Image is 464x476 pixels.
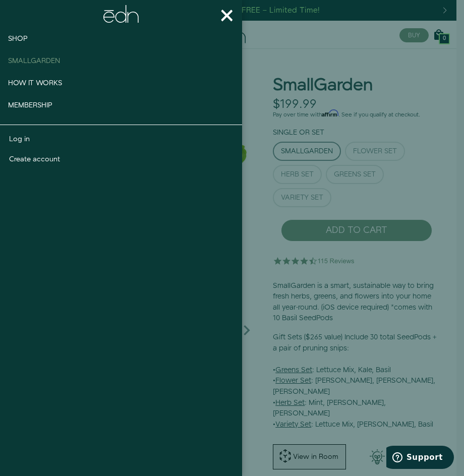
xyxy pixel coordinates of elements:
span: Smallgarden [8,56,60,66]
a: Create account [9,154,234,164]
iframe: Opens a widget where you can find more information [386,446,454,471]
span: Membership [8,100,52,110]
span: Shop [8,34,28,44]
a: Log in [9,134,234,144]
span: How It works [8,78,62,88]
